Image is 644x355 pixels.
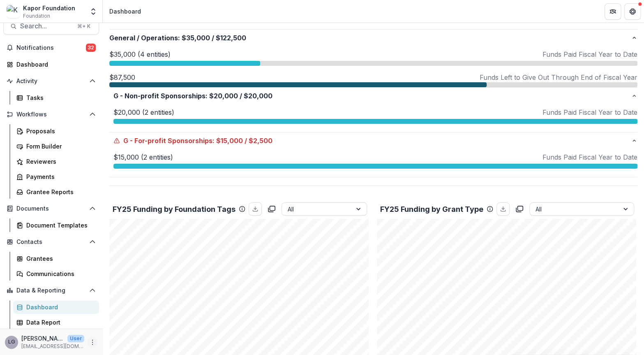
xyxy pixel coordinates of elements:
p: Funds Left to Give Out Through End of Fiscal Year [480,72,637,82]
div: Payments [26,172,92,181]
p: G - Non-profit Sponsorships : $20,000 [113,91,631,101]
p: $87,500 [109,72,135,82]
a: Dashboard [3,58,99,71]
span: $35,000 [182,33,210,43]
span: $15,000 [216,136,243,146]
button: copy to clipboard [513,202,526,216]
button: Open Activity [3,74,99,88]
span: $20,000 [209,91,238,101]
a: Tasks [13,91,99,104]
div: Tasks [26,93,92,102]
div: Dashboard [26,303,92,311]
button: download [496,202,510,216]
span: Activity [16,78,86,85]
button: Open Contacts [3,235,99,248]
button: G - Non-profit Sponsorships:$20,000/$20,000 [109,88,637,104]
span: / [245,136,247,146]
a: Dashboard [13,300,99,314]
div: G - Non-profit Sponsorships:$20,000/$20,000 [109,104,637,132]
p: G - For-profit Sponsorships : $2,500 [113,136,631,146]
p: [PERSON_NAME] [21,334,64,343]
span: / [240,91,242,101]
span: Notifications [16,44,86,51]
button: Open Workflows [3,108,99,121]
a: Communications [13,267,99,281]
div: ⌘ + K [76,22,92,31]
p: FY25 Funding by Foundation Tags [113,204,235,215]
button: Notifications32 [3,41,99,54]
button: Get Help [624,3,641,20]
nav: breadcrumb [106,5,144,17]
button: Open Documents [3,202,99,215]
p: $15,000 (2 entities) [113,152,173,162]
p: Funds Paid Fiscal Year to Date [542,107,637,117]
a: Grantee Reports [13,185,99,199]
p: $35,000 (4 entities) [109,49,171,59]
span: Foundation [23,12,50,20]
a: Document Templates [13,218,99,232]
div: Grantee Reports [26,188,92,196]
a: Proposals [13,124,99,138]
button: Search... [3,18,99,35]
div: Data Report [26,318,92,327]
a: Payments [13,170,99,183]
button: More [88,337,97,347]
a: Grantees [13,252,99,265]
div: Dashboard [16,60,92,69]
div: Grantees [26,254,92,263]
p: User [67,335,84,342]
div: Communications [26,269,92,278]
div: Proposals [26,127,92,135]
span: Data & Reporting [16,287,86,294]
p: FY25 Funding by Grant Type [380,204,483,215]
div: General / Operations:$35,000/$122,500 [109,46,637,186]
div: Reviewers [26,157,92,166]
span: Contacts [16,239,86,246]
a: Reviewers [13,155,99,168]
button: copy to clipboard [265,202,278,216]
img: Kapor Foundation [7,5,20,18]
button: General / Operations:$35,000/$122,500 [109,30,637,46]
a: Form Builder [13,139,99,153]
span: 32 [86,44,96,52]
button: Open entity switcher [88,3,99,20]
button: Partners [605,3,621,20]
p: $20,000 (2 entities) [113,107,174,117]
button: download [249,202,262,216]
div: Dashboard [109,7,141,16]
div: Kapor Foundation [23,4,75,12]
div: Lili Gangas [8,339,15,345]
span: Documents [16,205,86,212]
div: Document Templates [26,221,92,230]
span: Workflows [16,111,86,118]
span: Search... [20,22,72,30]
p: Funds Paid Fiscal Year to Date [542,49,637,59]
div: Form Builder [26,142,92,151]
span: / [212,33,214,43]
p: General / Operations : $122,500 [109,33,631,43]
p: [EMAIL_ADDRESS][DOMAIN_NAME] [21,343,84,350]
button: Open Data & Reporting [3,284,99,297]
p: Funds Paid Fiscal Year to Date [542,152,637,162]
div: G - For-profit Sponsorships:$15,000/$2,500 [109,149,637,177]
button: G - For-profit Sponsorships:$15,000/$2,500 [109,132,637,149]
a: Data Report [13,316,99,329]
